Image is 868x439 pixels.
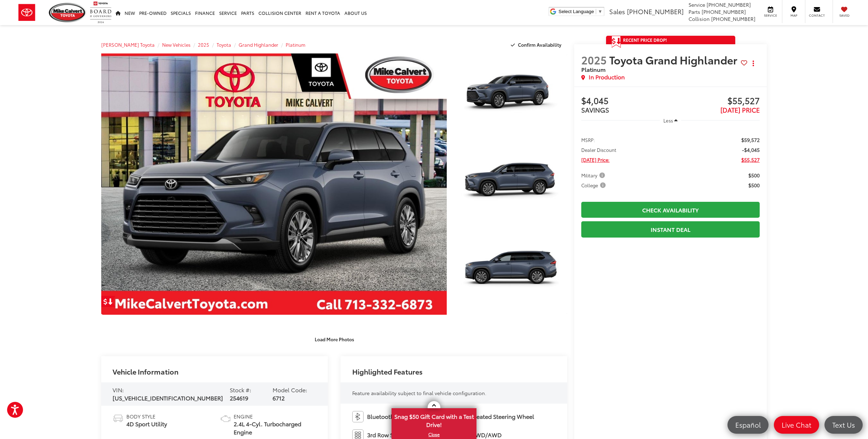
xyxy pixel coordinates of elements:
a: Expand Photo 3 [455,230,567,315]
span: dropdown dots [753,61,754,66]
img: 2025 Toyota Grand Highlander Platinum [453,229,568,316]
span: [PHONE_NUMBER] [627,7,684,16]
span: Select Language [559,9,594,14]
span: Military [581,172,606,179]
span: Sales [609,7,625,16]
span: Bluetooth® [367,412,396,421]
img: 2025 Toyota Grand Highlander Platinum [453,141,568,227]
img: 2025 Toyota Grand Highlander Platinum [453,52,568,139]
span: Español [732,420,764,429]
a: New Vehicles [162,41,190,48]
a: Live Chat [774,416,819,434]
span: 254619 [230,394,248,402]
span: MSRP: [581,136,595,143]
span: $4,045 [581,96,670,107]
a: Expand Photo 2 [455,142,567,227]
button: College [581,182,608,189]
a: [PERSON_NAME] Toyota [101,41,155,48]
span: 2025 [581,52,607,67]
span: 4WD/AWD [472,431,502,439]
span: 4D Sport Utility [126,420,167,428]
span: Get Price Drop Alert [612,36,621,48]
span: Saved [836,13,852,18]
a: Check Availability [581,202,760,218]
span: Text Us [829,420,858,429]
span: Platinum [581,65,606,73]
span: $55,527 [741,156,760,163]
span: In Production [589,73,625,81]
span: Confirm Availability [518,41,561,48]
span: Body Style [126,413,167,420]
a: Get Price Drop Alert [101,296,115,307]
span: Stock #: [230,386,251,394]
a: Get Price Drop Alert Recent Price Drop! [606,36,735,44]
span: [PHONE_NUMBER] [707,1,751,8]
span: Heated Steering Wheel [472,412,534,421]
button: Load More Photos [310,333,359,345]
a: Toyota [217,41,231,48]
span: $55,527 [670,96,760,107]
img: Mike Calvert Toyota [49,3,86,22]
span: Model Code: [273,386,307,394]
span: Service [763,13,778,18]
a: Text Us [824,416,863,434]
a: Español [727,416,769,434]
span: [PHONE_NUMBER] [711,15,755,22]
span: 2.4L 4-Cyl. Turbocharged Engine [234,420,316,436]
span: $500 [748,172,760,179]
span: Dealer Discount [581,146,616,153]
a: Grand Highlander [239,41,278,48]
span: -$4,045 [742,146,760,153]
span: [DATE] PRICE [720,105,760,114]
span: Feature availability subject to final vehicle configuration. [352,389,486,397]
button: Less [660,114,681,127]
span: Parts [689,8,700,15]
a: Platinum [286,41,305,48]
a: Instant Deal [581,221,760,237]
span: Live Chat [778,420,815,429]
span: Engine [234,413,316,420]
a: 2025 [198,41,209,48]
span: [PHONE_NUMBER] [702,8,746,15]
img: Bluetooth® [352,411,364,422]
span: Recent Price Drop! [623,37,667,43]
span: Toyota Grand Highlander [609,52,740,67]
button: Confirm Availability [507,39,567,51]
a: Expand Photo 1 [455,53,567,138]
span: Contact [809,13,825,18]
a: Expand Photo 0 [101,53,447,315]
span: College [581,182,607,189]
img: 2025 Toyota Grand Highlander Platinum [98,52,450,316]
button: Actions [747,57,760,69]
span: 3rd Row Seating [367,431,410,439]
span: ▼ [598,9,603,14]
span: Service [689,1,705,8]
h2: Vehicle Information [113,367,178,375]
span: $59,572 [741,136,760,143]
a: Select Language​ [559,9,603,14]
span: Map [786,13,801,18]
span: Collision [689,15,710,22]
span: $500 [748,182,760,189]
span: VIN: [113,386,124,394]
span: 6712 [273,394,285,402]
span: SAVINGS [581,105,609,114]
h2: Highlighted Features [352,367,423,375]
span: Snag $50 Gift Card with a Test Drive! [392,409,476,431]
span: [DATE] Price: [581,156,610,163]
button: Military [581,172,607,179]
span: [US_VEHICLE_IDENTIFICATION_NUMBER] [113,394,223,402]
span: Less [663,117,673,124]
